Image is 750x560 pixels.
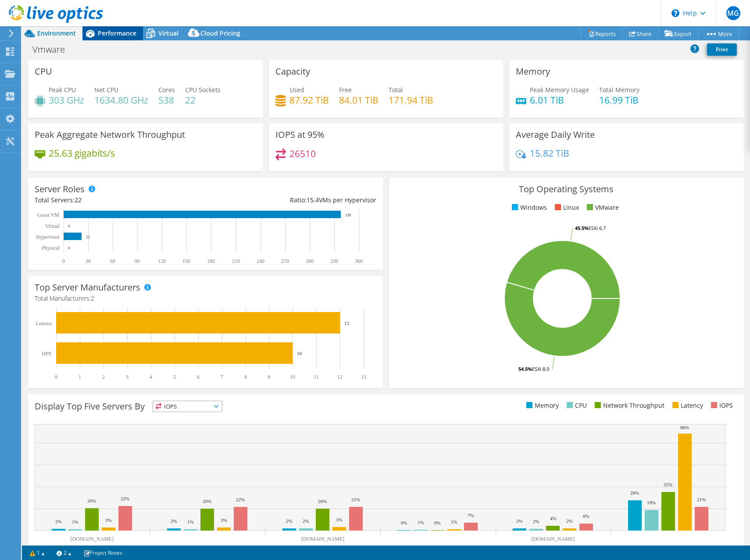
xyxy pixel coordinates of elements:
[589,225,606,231] tspan: ESXi 6.7
[205,195,376,205] div: Ratio: VMs per Hypervisor
[530,95,589,105] h4: 6.01 TiB
[416,545,460,551] text: [DOMAIN_NAME]
[662,545,674,551] text: Other
[585,203,619,212] li: VMware
[281,258,289,264] text: 270
[275,67,310,76] h3: Capacity
[187,519,194,524] text: 1%
[94,95,148,105] h4: 1634.80 GHz
[553,203,579,212] li: Linux
[91,294,94,302] span: 2
[697,497,706,502] text: 21%
[518,366,532,372] tspan: 54.5%
[707,43,737,56] a: Print
[29,45,79,54] h1: Vmware
[36,320,52,327] text: Lenovo
[345,213,351,217] text: 338
[583,513,589,519] text: 6%
[42,351,52,357] text: HPE
[257,258,264,264] text: 240
[389,86,403,94] span: Total
[389,95,433,105] h4: 171.94 TiB
[336,517,343,522] text: 3%
[533,519,539,524] text: 2%
[200,29,240,37] span: Cloud Pricing
[110,258,115,264] text: 60
[297,351,302,356] text: 10
[197,374,200,380] text: 6
[153,401,222,412] span: IOPS
[158,95,175,105] h4: 538
[532,536,575,542] text: [DOMAIN_NAME]
[670,401,703,410] li: Latency
[698,27,739,40] a: More
[158,86,175,94] span: Cores
[77,547,129,558] a: Project Notes
[530,148,569,158] h4: 15.82 TiB
[401,520,407,525] text: 0%
[221,517,227,523] text: 3%
[286,518,293,524] text: 2%
[599,95,639,105] h4: 16.99 TiB
[158,29,179,37] span: Virtual
[647,500,656,505] text: 19%
[339,95,379,105] h4: 84.01 TiB
[330,258,338,264] text: 330
[49,86,76,94] span: Peak CPU
[35,294,376,303] h4: Total Manufacturers:
[207,258,215,264] text: 180
[35,283,140,292] h3: Top Server Manufacturers
[468,513,474,518] text: 7%
[68,246,70,250] text: 0
[135,258,140,264] text: 90
[303,518,309,524] text: 2%
[105,517,112,523] text: 3%
[236,497,245,502] text: 22%
[593,401,664,410] li: Network Throughput
[726,6,740,20] span: MG
[516,518,523,524] text: 2%
[36,234,60,240] text: Hypervisor
[203,499,211,504] text: 20%
[289,149,316,158] h4: 26510
[221,374,223,380] text: 7
[244,374,247,380] text: 8
[351,497,360,502] text: 21%
[45,223,60,229] text: Virtual
[709,401,733,410] li: IOPS
[186,545,229,551] text: [DOMAIN_NAME]
[35,130,185,140] h3: Peak Aggregate Network Throughput
[158,258,166,264] text: 120
[42,245,60,251] text: Physical
[72,519,79,524] text: 1%
[126,374,129,380] text: 3
[524,401,559,410] li: Memory
[516,130,595,140] h3: Average Daily Write
[62,258,65,264] text: 0
[35,67,52,76] h3: CPU
[510,203,547,212] li: Windows
[289,95,329,105] h4: 87.92 TiB
[318,499,327,504] text: 20%
[185,95,221,105] h4: 22
[232,258,240,264] text: 210
[150,374,152,380] text: 4
[86,258,91,264] text: 30
[355,258,363,264] text: 360
[622,27,658,40] a: Share
[24,547,51,558] a: 1
[94,86,118,94] span: Net CPU
[79,374,81,380] text: 1
[49,95,84,105] h4: 303 GHz
[434,520,441,525] text: 0%
[532,366,549,372] tspan: ESXi 8.0
[564,401,587,410] li: CPU
[599,86,639,94] span: Total Memory
[337,374,343,380] text: 12
[581,27,623,40] a: Reports
[530,86,589,94] span: Peak Memory Usage
[55,374,57,380] text: 0
[86,235,90,239] text: 22
[35,195,205,205] div: Total Servers:
[35,184,85,194] h3: Server Roles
